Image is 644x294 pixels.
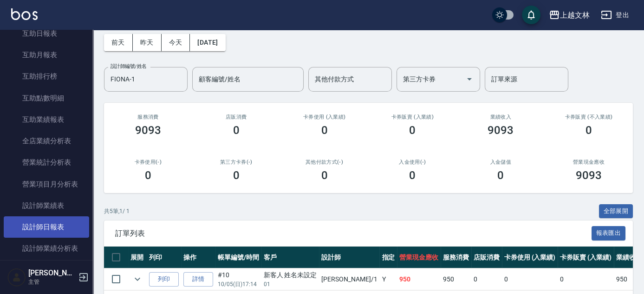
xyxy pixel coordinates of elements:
[441,247,471,268] th: 服務消費
[462,72,477,87] button: Open
[592,226,626,241] button: 報表匯出
[233,169,240,182] h3: 0
[321,124,328,137] h3: 0
[4,44,89,66] a: 互助月報表
[104,207,130,215] p: 共 5 筆, 1 / 1
[522,6,540,24] button: save
[135,124,161,137] h3: 9093
[130,272,144,286] button: expand row
[264,270,317,280] div: 新客人 姓名未設定
[321,169,328,182] h3: 0
[145,169,151,182] h3: 0
[4,260,89,281] a: 設計師業績月報表
[28,268,76,278] h5: [PERSON_NAME]
[292,159,358,165] h2: 其他付款方式(-)
[471,247,502,268] th: 店販消費
[468,114,533,120] h2: 業績收入
[183,272,213,287] a: 詳情
[190,34,225,51] button: [DATE]
[502,247,558,268] th: 卡券使用 (入業績)
[558,268,614,290] td: 0
[379,159,445,165] h2: 入金使用(-)
[397,247,441,268] th: 營業現金應收
[468,159,533,165] h2: 入金儲值
[292,114,358,120] h2: 卡券使用 (入業績)
[576,169,602,182] h3: 9093
[115,159,181,165] h2: 卡券使用(-)
[4,23,89,44] a: 互助日報表
[7,268,26,287] img: Person
[264,280,317,288] p: 01
[203,114,269,120] h2: 店販消費
[11,8,38,20] img: Logo
[115,229,592,238] span: 訂單列表
[597,7,633,24] button: 登出
[545,6,593,25] button: 上越文林
[261,247,319,268] th: 客戶
[115,114,181,120] h3: 服務消費
[147,247,181,268] th: 列印
[111,63,147,70] label: 設計師編號/姓名
[319,247,379,268] th: 設計師
[319,268,379,290] td: [PERSON_NAME] /1
[218,280,259,288] p: 10/05 (日) 17:14
[215,268,261,290] td: #10
[4,152,89,173] a: 營業統計分析表
[599,204,633,219] button: 全部展開
[556,114,622,120] h2: 卡券販賣 (不入業績)
[409,169,416,182] h3: 0
[409,124,416,137] h3: 0
[104,34,133,51] button: 前天
[28,278,76,286] p: 主管
[502,268,558,290] td: 0
[441,268,471,290] td: 950
[4,130,89,152] a: 全店業績分析表
[4,238,89,259] a: 設計師業績分析表
[4,87,89,109] a: 互助點數明細
[558,247,614,268] th: 卡券販賣 (入業績)
[203,159,269,165] h2: 第三方卡券(-)
[556,159,622,165] h2: 營業現金應收
[4,174,89,195] a: 營業項目月分析表
[128,247,147,268] th: 展開
[4,109,89,130] a: 互助業績報表
[215,247,261,268] th: 帳單編號/時間
[4,216,89,238] a: 設計師日報表
[379,114,445,120] h2: 卡券販賣 (入業績)
[560,9,590,21] div: 上越文林
[585,124,592,137] h3: 0
[471,268,502,290] td: 0
[233,124,240,137] h3: 0
[133,34,162,51] button: 昨天
[4,66,89,87] a: 互助排行榜
[4,195,89,216] a: 設計師業績表
[488,124,514,137] h3: 9093
[149,272,179,287] button: 列印
[397,268,441,290] td: 950
[181,247,215,268] th: 操作
[379,247,397,268] th: 指定
[497,169,504,182] h3: 0
[592,228,626,237] a: 報表匯出
[162,34,190,51] button: 今天
[379,268,397,290] td: Y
